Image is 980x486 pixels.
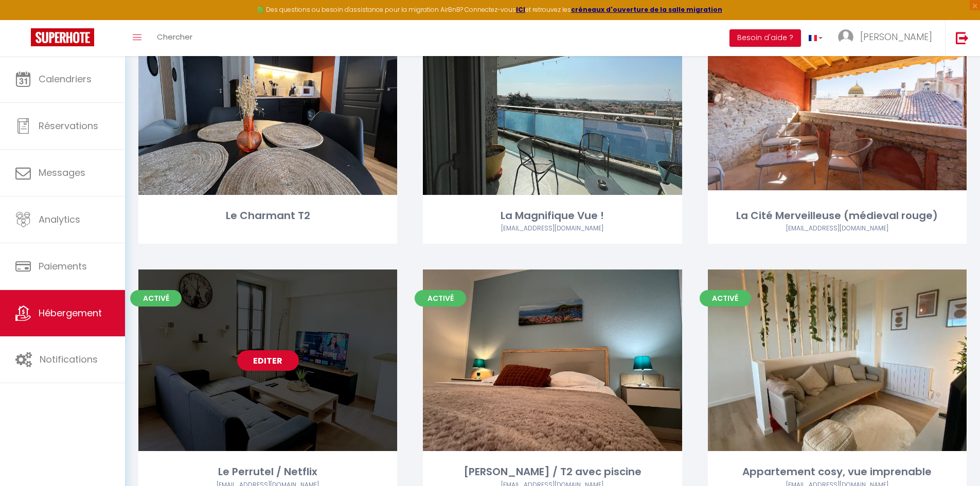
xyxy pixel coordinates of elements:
[571,5,722,14] a: créneaux d'ouverture de la salle migration
[516,5,525,14] a: ICI
[729,29,801,47] button: Besoin d'aide ?
[39,260,87,273] span: Paiements
[423,208,682,224] div: La Magnifique Vue !
[237,350,299,371] a: Editer
[830,20,945,56] a: ... [PERSON_NAME]
[39,166,85,179] span: Messages
[423,224,682,233] div: Airbnb
[138,464,397,480] div: Le Perrutel / Netflix
[415,290,466,307] span: Activé
[157,31,192,42] span: Chercher
[39,119,98,132] span: Réservations
[423,464,682,480] div: [PERSON_NAME] / T2 avec piscine
[708,208,967,224] div: La Cité Merveilleuse (médieval rouge)
[149,20,200,56] a: Chercher
[8,4,39,35] button: Ouvrir le widget de chat LiveChat
[838,29,853,45] img: ...
[700,290,751,307] span: Activé
[138,208,397,224] div: Le Charmant T2
[39,213,80,226] span: Analytics
[860,30,932,43] span: [PERSON_NAME]
[39,307,102,319] span: Hébergement
[708,464,967,480] div: Appartement cosy, vue imprenable
[708,224,967,233] div: Airbnb
[40,353,98,366] span: Notifications
[956,31,969,44] img: logout
[39,73,92,85] span: Calendriers
[31,28,94,46] img: Super Booking
[130,290,182,307] span: Activé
